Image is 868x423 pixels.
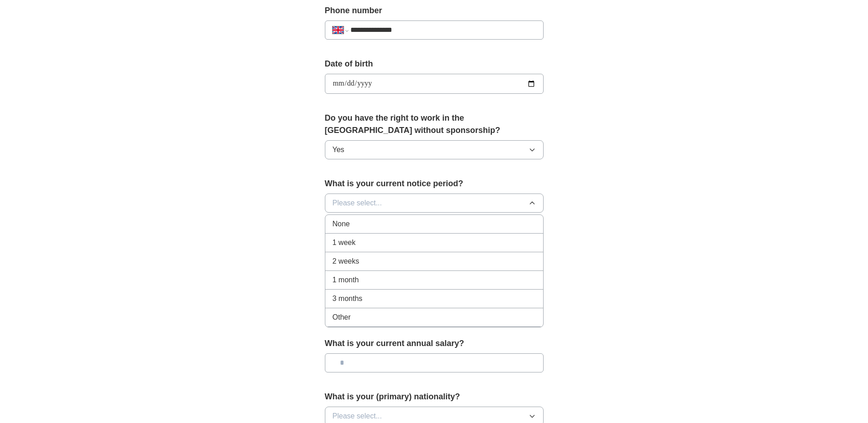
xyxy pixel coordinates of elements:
span: 1 month [333,275,359,285]
span: 1 week [333,237,356,248]
label: What is your (primary) nationality? [325,391,544,403]
span: 2 weeks [333,256,360,267]
button: Please select... [325,194,544,213]
span: 3 months [333,293,363,304]
label: Phone number [325,5,544,17]
label: What is your current annual salary? [325,337,544,350]
label: Do you have the right to work in the [GEOGRAPHIC_DATA] without sponsorship? [325,112,544,137]
span: Yes [333,144,344,155]
span: Please select... [333,411,382,422]
span: None [333,219,350,229]
label: Date of birth [325,58,544,70]
label: What is your current notice period? [325,178,544,190]
span: Other [333,312,351,323]
span: Please select... [333,198,382,209]
button: Yes [325,140,544,159]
